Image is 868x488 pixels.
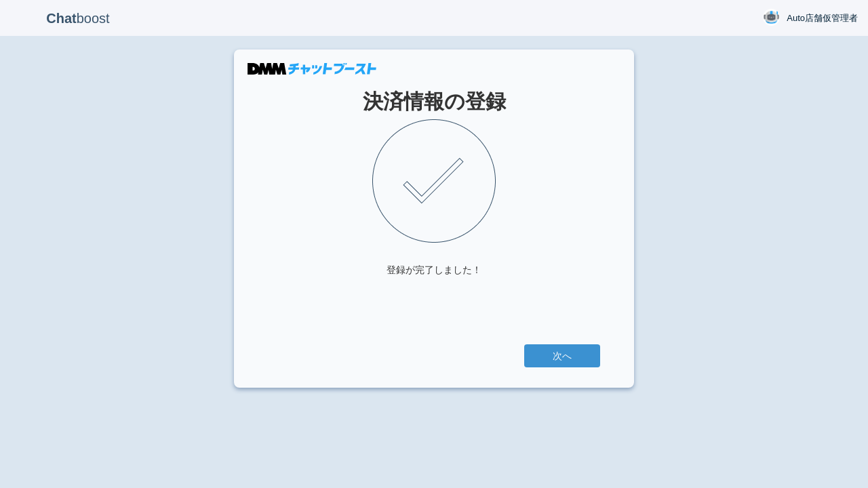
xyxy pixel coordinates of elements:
[10,1,146,35] p: boost
[372,119,496,243] img: check.png
[787,12,858,25] span: Auto店舗仮管理者
[268,90,600,113] h1: 決済情報の登録
[248,63,376,75] img: DMMチャットブースト
[763,9,780,26] img: User Image
[46,11,76,26] b: Chat
[524,344,600,367] a: 次へ
[387,263,481,277] div: 登録が完了しました！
